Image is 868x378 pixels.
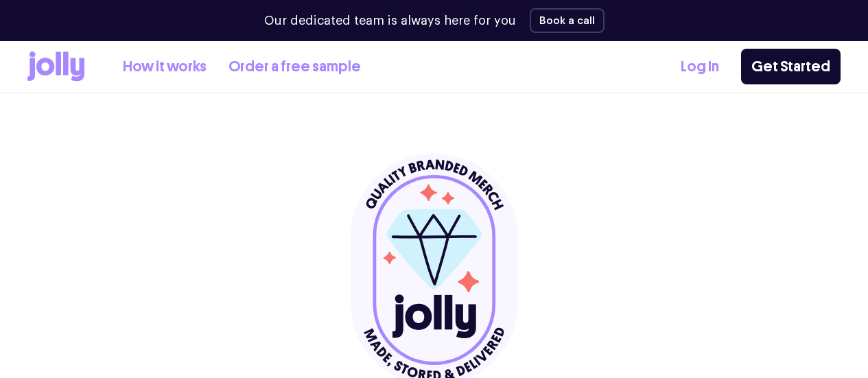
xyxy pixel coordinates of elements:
a: Get Started [741,49,841,84]
button: Book a call [530,8,605,33]
a: Order a free sample [228,56,361,78]
a: Log In [681,56,719,78]
p: Our dedicated team is always here for you [264,12,516,30]
a: How it works [123,56,207,78]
